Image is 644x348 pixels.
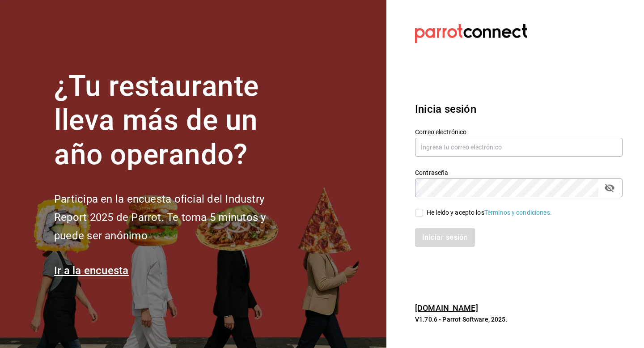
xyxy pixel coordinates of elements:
[415,169,623,175] label: Contraseña
[484,209,552,216] a: Términos y condiciones.
[54,69,296,172] h1: ¿Tu restaurante lleva más de un año operando?
[54,190,296,245] h2: Participa en la encuesta oficial del Industry Report 2025 de Parrot. Te toma 5 minutos y puede se...
[415,303,478,313] a: [DOMAIN_NAME]
[415,315,623,324] p: V1.70.6 - Parrot Software, 2025.
[415,128,623,135] label: Correo electrónico
[415,101,623,117] h3: Inicia sesión
[427,208,552,217] div: He leído y acepto los
[415,138,623,157] input: Ingresa tu correo electrónico
[54,264,129,277] a: Ir a la encuesta
[602,180,617,195] button: passwordField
